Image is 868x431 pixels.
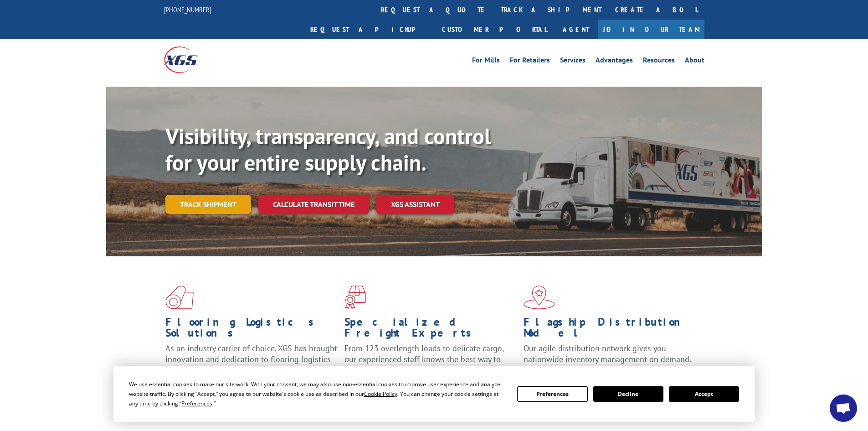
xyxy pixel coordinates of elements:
a: [PHONE_NUMBER] [164,5,211,14]
a: Calculate transit time [258,195,369,214]
b: Visibility, transparency, and control for your entire supply chain. [165,122,491,177]
a: For Retailers [510,57,550,67]
div: Cookie Consent Prompt [113,366,755,422]
a: XGS ASSISTANT [376,195,454,214]
a: Open chat [830,395,857,422]
button: Preferences [517,386,587,402]
h1: Flagship Distribution Model [524,317,696,343]
img: xgs-icon-focused-on-flooring-red [344,286,366,309]
a: Join Our Team [598,20,704,39]
span: Preferences [181,400,212,407]
span: Our agile distribution network gives you nationwide inventory management on demand. [524,343,691,364]
h1: Specialized Freight Experts [344,317,517,343]
img: xgs-icon-total-supply-chain-intelligence-red [165,286,194,309]
a: For Mills [472,57,500,67]
h1: Flooring Logistics Solutions [165,317,338,343]
span: Cookie Policy [364,390,397,398]
a: About [685,57,704,67]
p: From 123 overlength loads to delicate cargo, our experienced staff knows the best way to move you... [344,343,517,384]
button: Accept [669,386,739,402]
a: Request a pickup [303,20,435,39]
a: Resources [643,57,675,67]
button: Decline [593,386,663,402]
span: As an industry carrier of choice, XGS has brought innovation and dedication to flooring logistics... [165,343,337,375]
a: Track shipment [165,195,251,214]
img: xgs-icon-flagship-distribution-model-red [524,286,555,309]
a: Services [560,57,586,67]
div: We use essential cookies to make our site work. With your consent, we may also use non-essential ... [129,379,506,408]
a: Customer Portal [435,20,554,39]
a: Advantages [596,57,633,67]
a: Agent [554,20,598,39]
